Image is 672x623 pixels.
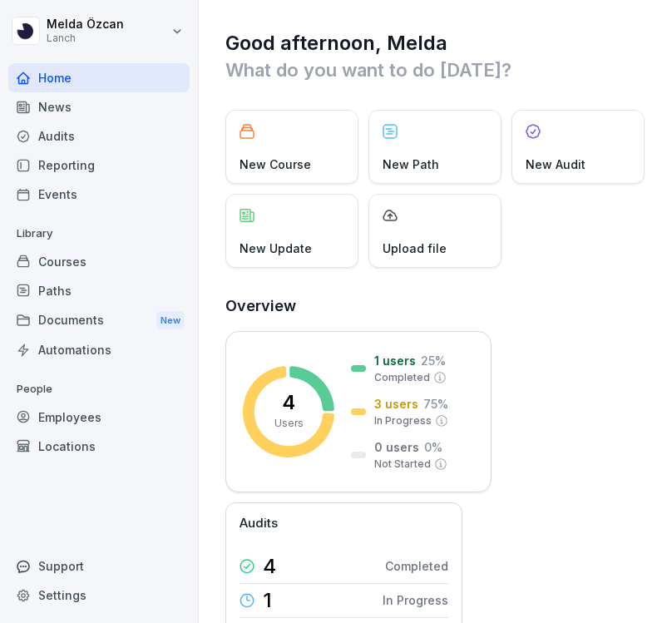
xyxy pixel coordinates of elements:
[8,432,190,461] a: Locations
[383,591,448,609] p: In Progress
[8,376,190,403] p: People
[263,591,272,611] p: 1
[383,240,447,257] p: Upload file
[374,395,418,413] p: 3 users
[8,121,190,151] a: Audits
[8,63,190,92] a: Home
[225,294,647,318] h2: Overview
[8,276,190,305] a: Paths
[47,17,124,32] p: Melda Özcan
[8,151,190,180] a: Reporting
[240,240,312,257] p: New Update
[274,416,304,431] p: Users
[8,305,190,336] a: DocumentsNew
[374,413,432,428] p: In Progress
[282,393,295,413] p: 4
[374,457,431,472] p: Not Started
[225,57,647,83] p: What do you want to do [DATE]?
[383,156,439,173] p: New Path
[8,403,190,432] a: Employees
[47,32,124,44] p: Lanch
[156,311,185,330] div: New
[8,247,190,276] a: Courses
[374,352,416,369] p: 1 users
[225,30,647,57] h1: Good afternoon, Melda
[374,438,419,456] p: 0 users
[240,514,278,533] p: Audits
[8,305,190,336] div: Documents
[8,581,190,610] a: Settings
[8,335,190,364] a: Automations
[8,551,190,581] div: Support
[385,557,448,575] p: Completed
[421,352,446,369] p: 25 %
[8,180,190,209] a: Events
[263,556,276,576] p: 4
[8,92,190,121] a: News
[374,370,430,385] p: Completed
[526,156,586,173] p: New Audit
[424,438,442,456] p: 0 %
[8,220,190,247] p: Library
[240,156,311,173] p: New Course
[423,395,448,413] p: 75 %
